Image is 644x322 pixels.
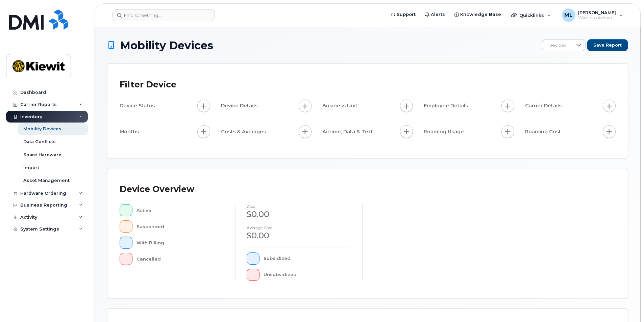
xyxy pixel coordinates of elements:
[525,128,563,135] span: Roaming Cost
[322,102,360,109] span: Business Unit
[424,128,466,135] span: Roaming Usage
[120,39,213,51] span: Mobility Devices
[221,102,259,109] span: Device Details
[120,181,194,198] div: Device Overview
[247,230,351,241] div: $0.00
[542,39,572,52] span: Devices
[247,225,351,230] h4: Average cost
[525,102,564,109] span: Carrier Details
[264,269,352,281] div: Unsubsidized
[120,102,157,109] span: Device Status
[247,204,351,209] h4: cost
[247,209,351,220] div: $0.00
[593,42,622,48] span: Save Report
[137,237,225,249] div: With Billing
[120,76,176,93] div: Filter Device
[264,252,352,265] div: Subsidized
[322,128,375,135] span: Airtime, Data & Text
[137,220,225,233] div: Suspended
[137,204,225,216] div: Active
[424,102,470,109] span: Employee Details
[120,128,141,135] span: Months
[587,39,628,51] button: Save Report
[221,128,268,135] span: Costs & Averages
[137,253,225,265] div: Cancelled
